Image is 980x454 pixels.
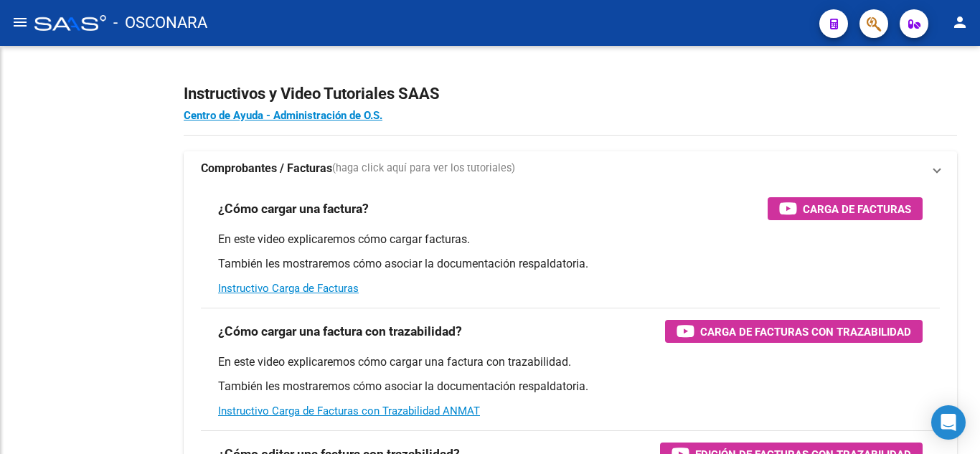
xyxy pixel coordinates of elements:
a: Instructivo Carga de Facturas [218,282,359,295]
h3: ¿Cómo cargar una factura? [218,199,369,219]
a: Centro de Ayuda - Administración de O.S. [184,109,382,122]
button: Carga de Facturas [768,197,923,220]
span: (haga click aquí para ver los tutoriales) [332,161,515,176]
p: También les mostraremos cómo asociar la documentación respaldatoria. [218,379,923,394]
span: - OSCONARA [113,7,207,39]
h2: Instructivos y Video Tutoriales SAAS [184,80,957,108]
mat-expansion-panel-header: Comprobantes / Facturas(haga click aquí para ver los tutoriales) [184,151,957,186]
strong: Comprobantes / Facturas [201,161,332,176]
span: Carga de Facturas con Trazabilidad [700,323,911,341]
div: Open Intercom Messenger [931,405,966,440]
h3: ¿Cómo cargar una factura con trazabilidad? [218,321,462,341]
p: En este video explicaremos cómo cargar una factura con trazabilidad. [218,354,923,370]
p: También les mostraremos cómo asociar la documentación respaldatoria. [218,256,923,272]
a: Instructivo Carga de Facturas con Trazabilidad ANMAT [218,405,480,417]
p: En este video explicaremos cómo cargar facturas. [218,232,923,247]
span: Carga de Facturas [803,200,911,218]
button: Carga de Facturas con Trazabilidad [665,320,923,343]
mat-icon: person [951,14,969,31]
mat-icon: menu [11,14,29,31]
